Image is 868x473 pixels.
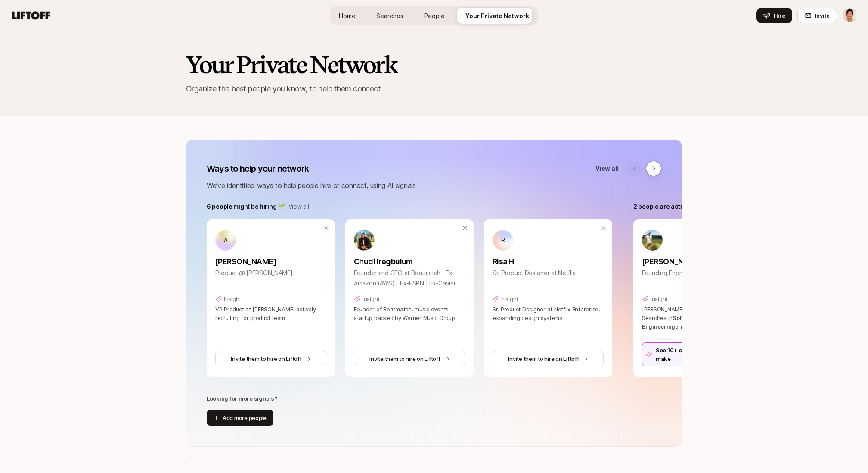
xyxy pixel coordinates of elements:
[459,8,536,24] a: Your Private Network
[493,306,600,321] span: Sr. Product Designer at Netflix Enterprise, expanding design systems
[332,8,363,24] a: Home
[363,294,380,303] p: Insight
[797,8,837,23] button: Invite
[465,11,529,20] span: Your Private Network
[354,306,455,321] span: Founder of Beatmatch, music events startup backed by Warner Music Group
[224,294,241,303] p: Insight
[288,201,309,212] a: View all
[207,180,661,191] p: We’ve identified ways to help people hire or connect, using AI signals
[642,256,753,268] p: [PERSON_NAME]
[354,256,465,268] p: Chudi Iregbulum
[642,230,663,251] img: 23676b67_9673_43bb_8dff_2aeac9933bfb.jpg
[642,251,753,268] a: [PERSON_NAME]
[354,251,465,268] a: Chudi Iregbulum
[215,230,326,251] a: A
[376,11,403,20] span: Searches
[501,294,518,303] p: Insight
[493,230,604,251] a: R
[354,351,465,366] button: Invite them to hire on Liftoff
[207,163,309,175] p: Ways to help your network
[354,268,465,288] p: Founder and CEO at Beatmatch | Ex-Amazon (AWS) | Ex-ESPN | Ex-Caviar (Acq. Square) | Backed by Wa...
[675,323,685,330] span: and
[493,351,604,366] button: Invite them to hire on Liftoff
[417,8,452,24] a: People
[224,235,228,245] p: A
[215,268,326,278] p: Product @ [PERSON_NAME]
[424,11,445,20] span: People
[633,201,747,212] p: 2 people are actively hiring on Liftoff 🏆
[215,306,316,321] span: VP Product at [PERSON_NAME] actively recruiting for product team
[642,306,740,321] span: [PERSON_NAME] is hiring on Liftoff for Searches in
[642,268,753,278] p: Founding Engineering Lead at Liftoff
[843,8,857,23] img: Jeremy Chen
[493,251,604,268] a: Risa H
[369,8,410,24] a: Searches
[339,11,356,20] span: Home
[215,251,326,268] a: [PERSON_NAME]
[493,268,604,278] p: Sr. Product Designer at Netflix
[354,230,375,251] img: b5974e06_8c38_4bd6_8b42_59887dfd714c.jpg
[207,410,273,426] button: Add more people
[756,8,792,23] button: Hire
[842,8,858,23] button: Jeremy Chen
[207,394,278,403] p: Looking for more signals?
[215,351,326,366] button: Invite them to hire on Liftoff
[207,201,285,212] p: 6 people might be hiring 🌱
[774,11,785,20] span: Hire
[186,83,682,95] p: Organize the best people you know, to help them connect
[186,52,682,78] h2: Your Private Network
[493,256,604,268] p: Risa H
[651,294,668,303] p: Insight
[215,256,326,268] p: [PERSON_NAME]
[501,235,505,245] p: R
[815,11,830,20] span: Invite
[595,163,618,174] a: View all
